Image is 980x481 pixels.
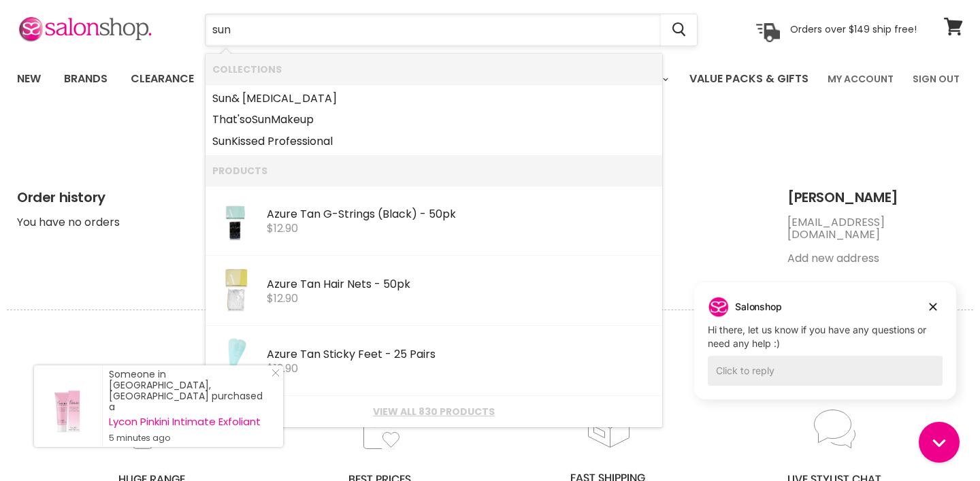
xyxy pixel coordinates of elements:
[206,155,662,186] li: Products
[679,65,819,93] a: Value Packs & Gifts
[267,208,655,222] div: Azure Tan G-Strings (Black) - 50pk
[272,369,280,377] svg: Close Icon
[206,14,661,46] input: Search
[7,59,819,99] ul: Main menu
[266,369,280,382] a: Close Notification
[212,131,655,152] a: Kissed Professional
[212,133,231,149] b: Sun
[120,65,204,93] a: Clearance
[109,416,269,427] a: Lycon Pinkini Intimate Exfoliant
[904,65,968,93] a: Sign Out
[218,193,255,250] img: G-STRINGS_WEB.webp
[267,361,298,376] span: $12.90
[212,406,655,417] a: View all 830 products
[17,216,760,229] p: You have no orders
[206,54,662,84] li: Collections
[7,65,51,93] a: New
[787,250,879,266] a: Add new address
[206,109,662,131] li: Collections: That'so Sun Makeup
[54,65,118,93] a: Brands
[220,263,252,320] img: Hairnetstest2.webp
[206,256,662,326] li: Products: Azure Tan Hair Nets - 50pk
[267,220,298,236] span: $12.90
[661,14,697,46] button: Search
[912,417,966,467] iframe: Gorgias live chat messenger
[7,310,973,405] h2: Why shop with Salonshop
[787,214,885,242] a: [EMAIL_ADDRESS][DOMAIN_NAME]
[206,131,662,156] li: Collections: Sun Kissed Professional
[206,186,662,256] li: Products: Azure Tan G-Strings (Black) - 50pk
[205,14,698,46] form: Product
[17,133,963,156] h1: My Account
[252,112,271,127] b: Sun
[819,65,902,93] a: My Account
[206,84,662,110] li: Collections: Sun & Tanning
[17,190,760,205] h2: Order history
[790,23,917,35] p: Orders over $149 ship free!
[267,348,655,363] div: Azure Tan Sticky Feet - 25 Pairs
[206,396,662,427] li: View All
[206,326,662,396] li: Products: Azure Tan Sticky Feet - 25 Pairs
[218,333,255,390] img: STICKYFEET_WEB_d1512e18-0115-453c-a3bc-ec41fa5e83f4.webp
[787,190,963,205] h2: [PERSON_NAME]
[684,280,966,420] iframe: Gorgias live chat campaigns
[267,278,655,293] div: Azure Tan Hair Nets - 50pk
[109,369,269,444] div: Someone in [GEOGRAPHIC_DATA], [GEOGRAPHIC_DATA] purchased a
[34,365,102,447] a: Visit product page
[212,88,655,110] a: & [MEDICAL_DATA]
[109,433,269,444] small: 5 minutes ago
[212,109,655,131] a: That'soMakeup
[267,291,298,306] span: $12.90
[212,90,231,106] b: Sun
